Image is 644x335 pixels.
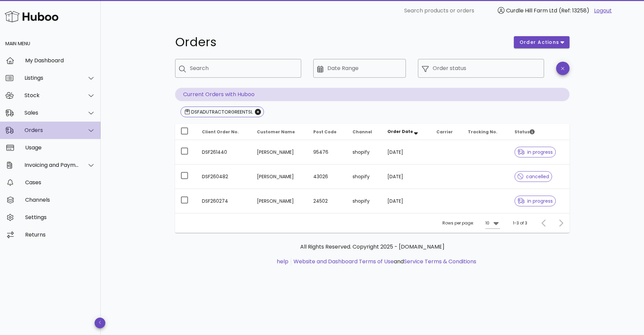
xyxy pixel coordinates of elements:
td: [PERSON_NAME] [252,164,308,189]
th: Tracking No. [463,124,509,140]
th: Post Code [308,124,347,140]
a: Logout [594,7,612,15]
td: [DATE] [382,164,431,189]
div: Cases [25,179,95,186]
td: [PERSON_NAME] [252,140,308,164]
td: 95476 [308,140,347,164]
div: Channels [25,197,95,203]
span: Curdle Hill Farm Ltd [506,7,557,14]
th: Carrier [431,124,463,140]
p: All Rights Reserved. Copyright 2025 - [DOMAIN_NAME] [180,243,564,251]
th: Customer Name [252,124,308,140]
div: Invoicing and Payments [24,162,79,168]
div: Rows per page: [442,213,500,233]
p: Current Orders with Huboo [175,88,570,101]
td: [DATE] [382,140,431,164]
span: Channel [353,129,372,135]
td: 43026 [308,164,347,189]
img: Huboo Logo [5,9,58,24]
a: Website and Dashboard Terms of Use [293,258,394,265]
td: shopify [347,140,382,164]
th: Channel [347,124,382,140]
div: DSFADUTRACTORGREENTSL [190,109,253,115]
div: Orders [24,127,79,133]
div: Settings [25,214,95,220]
th: Client Order No. [197,124,252,140]
li: and [291,258,476,266]
span: order actions [519,39,559,46]
button: Close [255,109,261,115]
a: help [277,258,288,265]
span: Status [515,129,535,135]
th: Order Date: Sorted descending. Activate to remove sorting. [382,124,431,140]
td: DSF260482 [197,164,252,189]
div: 1-3 of 3 [513,220,527,226]
div: Usage [25,144,95,151]
span: cancelled [518,174,549,179]
td: DSF261440 [197,140,252,164]
span: Carrier [436,129,453,135]
td: 24502 [308,189,347,213]
div: 10Rows per page: [485,218,500,228]
span: Post Code [313,129,336,135]
td: shopify [347,164,382,189]
a: Service Terms & Conditions [404,258,476,265]
span: in progress [518,199,553,203]
span: in progress [518,150,553,154]
td: shopify [347,189,382,213]
td: [PERSON_NAME] [252,189,308,213]
th: Status [509,124,570,140]
span: Tracking No. [468,129,497,135]
span: Customer Name [257,129,295,135]
div: My Dashboard [25,57,95,64]
span: (Ref: 13258) [559,7,589,14]
div: Listings [24,75,79,81]
div: 10 [485,220,489,226]
td: DSF260274 [197,189,252,213]
span: Order Date [387,129,413,134]
div: Stock [24,92,79,98]
h1: Orders [175,36,506,48]
span: Client Order No. [202,129,239,135]
button: order actions [514,36,570,48]
div: Returns [25,231,95,238]
div: Sales [24,110,79,116]
td: [DATE] [382,189,431,213]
